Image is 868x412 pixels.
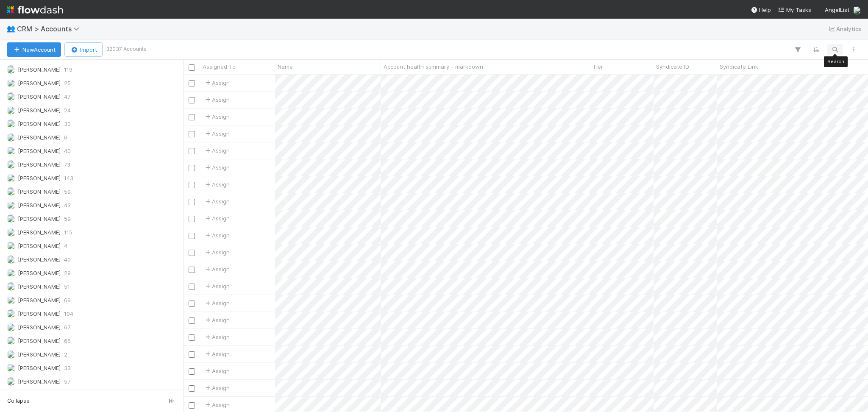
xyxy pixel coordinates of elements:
img: avatar_ff7e9918-7236-409c-a6a1-0ae03a609409.png [7,147,15,155]
span: Assign [203,146,230,155]
span: [PERSON_NAME] [18,256,61,263]
span: Assign [203,265,230,273]
div: Assign [203,163,230,172]
span: [PERSON_NAME] [18,175,61,181]
img: avatar_784ea27d-2d59-4749-b480-57d513651deb.png [7,174,15,182]
img: avatar_60e5bba5-e4c9-4ca2-8b5c-d649d5645218.png [7,65,15,74]
input: Toggle Row Selected [189,334,195,341]
input: Toggle Row Selected [189,199,195,205]
span: Assign [203,299,230,307]
img: avatar_d8fc9ee4-bd1b-4062-a2a8-84feb2d97839.png [853,6,861,14]
span: Assign [203,197,230,206]
span: Assign [203,350,230,358]
span: [PERSON_NAME] [18,310,61,317]
span: 143 [64,173,73,184]
input: Toggle Row Selected [189,368,195,375]
span: Syndicate ID [656,62,689,71]
span: [PERSON_NAME] [18,324,61,331]
img: avatar_d2b43477-63dc-4e62-be5b-6fdd450c05a1.png [7,377,15,386]
img: avatar_f32b584b-9fa7-42e4-bca2-ac5b6bf32423.png [7,160,15,169]
span: 30 [64,119,71,129]
span: [PERSON_NAME] [18,283,61,290]
button: NewAccount [7,42,61,57]
span: 66 [64,336,71,346]
span: Syndicate Link [720,62,758,71]
div: Assign [203,248,230,256]
img: avatar_56903d4e-183f-4548-9968-339ac63075ae.png [7,282,15,291]
span: [PERSON_NAME] [18,80,61,86]
span: AngelList [825,6,849,13]
span: 69 [64,295,71,306]
img: avatar_ac990a78-52d7-40f8-b1fe-cbbd1cda261e.png [7,228,15,237]
span: [PERSON_NAME] [18,297,61,303]
span: Tier [593,62,603,71]
span: [PERSON_NAME] [18,93,61,100]
span: 👥 [7,25,15,32]
img: avatar_6cb813a7-f212-4ca3-9382-463c76e0b247.png [7,92,15,101]
a: Analytics [828,24,861,34]
span: Assign [203,129,230,138]
button: Import [64,42,103,57]
input: Toggle Row Selected [189,267,195,273]
span: 4 [64,241,67,251]
img: avatar_c597f508-4d28-4c7c-92e0-bd2d0d338f8e.png [7,120,15,128]
span: [PERSON_NAME] [18,337,61,344]
input: Toggle All Rows Selected [189,64,195,71]
input: Toggle Row Selected [189,351,195,358]
img: avatar_6daca87a-2c2e-4848-8ddb-62067031c24f.png [7,133,15,142]
span: Assign [203,384,230,392]
span: Assign [203,231,230,239]
img: avatar_6db445ce-3f56-49af-8247-57cf2b85f45b.png [7,323,15,331]
span: 47 [64,92,70,102]
span: [PERSON_NAME] [18,161,61,168]
span: Assign [203,282,230,290]
input: Toggle Row Selected [189,131,195,137]
span: 73 [64,159,70,170]
span: Assign [203,401,230,409]
span: 29 [64,268,71,278]
input: Toggle Row Selected [189,165,195,171]
span: Assign [203,112,230,121]
span: 2 [64,349,67,360]
span: [PERSON_NAME] [18,215,61,222]
span: CRM > Accounts [17,25,83,33]
span: 24 [64,105,71,116]
img: avatar_4aa8e4fd-f2b7-45ba-a6a5-94a913ad1fe4.png [7,106,15,114]
span: [PERSON_NAME] [18,351,61,358]
input: Toggle Row Selected [189,385,195,392]
input: Toggle Row Selected [189,80,195,86]
input: Toggle Row Selected [189,97,195,103]
span: 57 [64,376,70,387]
span: Assigned To [203,62,236,71]
span: 67 [64,322,70,333]
span: 40 [64,146,71,156]
span: 104 [64,309,73,319]
input: Toggle Row Selected [189,301,195,307]
div: Assign [203,214,230,223]
input: Toggle Row Selected [189,148,195,154]
span: 119 [64,64,72,75]
input: Toggle Row Selected [189,250,195,256]
span: [PERSON_NAME] [18,66,61,73]
span: 115 [64,227,72,238]
span: 25 [64,78,71,89]
span: [PERSON_NAME] [18,365,61,371]
div: Assign [203,367,230,375]
span: 43 [64,200,71,211]
span: 59 [64,214,71,224]
span: Assign [203,95,230,104]
div: Assign [203,333,230,341]
img: avatar_462714f4-64db-4129-b9df-50d7d164b9fc.png [7,187,15,196]
img: avatar_0a9e60f7-03da-485c-bb15-a40c44fcec20.png [7,214,15,223]
div: Assign [203,316,230,324]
